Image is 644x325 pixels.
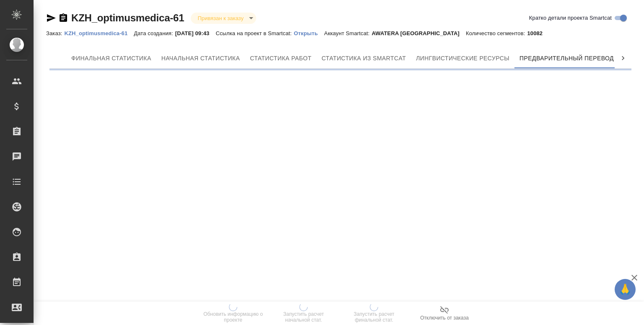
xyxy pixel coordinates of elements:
p: AWATERA [GEOGRAPHIC_DATA] [371,30,466,36]
p: Ссылка на проект в Smartcat: [216,30,293,36]
span: Предварительный перевод [519,53,614,64]
p: Количество сегментов: [466,30,527,36]
button: 🙏 [615,279,636,300]
button: Привязан к заказу [195,15,246,22]
p: Дата создания: [134,30,175,36]
span: Кратко детали проекта Smartcat [529,14,612,22]
span: 🙏 [618,281,632,298]
span: Статистика работ [250,53,312,64]
span: Статистика из Smartcat [322,53,406,64]
p: 10082 [527,30,549,36]
a: Открыть [294,29,324,36]
button: Скопировать ссылку для ЯМессенджера [46,13,56,23]
span: Лингвистические ресурсы [416,53,509,64]
a: KZH_optimusmedica-61 [71,12,184,23]
p: Открыть [294,30,324,36]
button: Скопировать ссылку [58,13,68,23]
a: KZH_optimusmedica-61 [64,29,134,36]
span: Финальная статистика [71,53,151,64]
div: Привязан к заказу [191,13,256,24]
p: Аккаунт Smartcat: [324,30,371,36]
p: Заказ: [46,30,64,36]
span: Начальная статистика [161,53,240,64]
p: [DATE] 09:43 [175,30,216,36]
p: KZH_optimusmedica-61 [64,30,134,36]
